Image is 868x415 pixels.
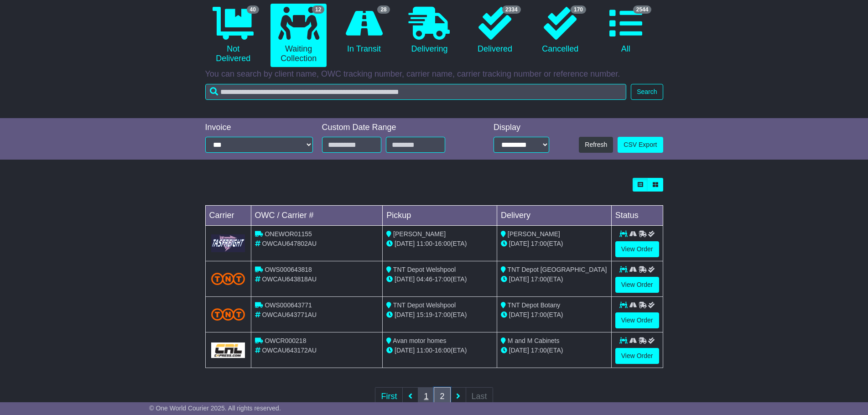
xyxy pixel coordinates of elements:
span: 04:46 [416,275,432,283]
span: OWCR000218 [265,337,306,344]
a: 12 Waiting Collection [270,4,327,67]
span: TNT Depot Welshpool [393,266,456,273]
span: [DATE] [509,275,529,283]
span: Avan motor homes [393,337,446,344]
span: [DATE] [395,240,415,247]
td: Pickup [383,206,497,226]
span: OWS000643771 [265,301,312,309]
button: Refresh [579,137,613,153]
span: 16:00 [435,347,451,354]
a: View Order [615,277,659,293]
span: [DATE] [509,347,529,354]
div: Custom Date Range [322,123,468,133]
span: [PERSON_NAME] [393,230,446,238]
a: View Order [615,348,659,364]
img: GetCarrierServiceLogo [211,342,245,358]
span: 17:00 [435,311,451,318]
a: View Order [615,241,659,257]
span: 11:00 [416,347,432,354]
div: (ETA) [501,310,608,320]
a: 170 Cancelled [532,4,588,57]
span: OWCAU643172AU [262,347,317,354]
img: TNT_Domestic.png [211,308,245,321]
span: 2334 [502,5,521,14]
a: 2544 All [598,4,654,57]
span: 17:00 [531,347,547,354]
span: [DATE] [395,311,415,318]
a: 40 Not Delivered [205,4,261,67]
div: - (ETA) [386,275,493,284]
div: - (ETA) [386,346,493,355]
a: CSV Export [618,137,663,153]
img: GetCarrierServiceLogo [211,234,245,252]
div: (ETA) [501,239,608,249]
a: First [375,387,403,406]
div: - (ETA) [386,310,493,320]
a: View Order [615,312,659,328]
span: 15:19 [416,311,432,318]
span: 170 [571,5,586,14]
p: You can search by client name, OWC tracking number, carrier name, carrier tracking number or refe... [205,69,663,79]
span: [PERSON_NAME] [508,230,560,238]
span: 17:00 [531,240,547,247]
span: 17:00 [531,311,547,318]
a: 28 In Transit [336,4,392,57]
span: [DATE] [509,311,529,318]
span: OWS000643818 [265,266,312,273]
span: OWCAU647802AU [262,240,317,247]
span: TNT Depot Botany [508,301,561,309]
div: - (ETA) [386,239,493,249]
span: 11:00 [416,240,432,247]
td: Status [611,206,663,226]
span: 17:00 [531,275,547,283]
span: [DATE] [509,240,529,247]
img: TNT_Domestic.png [211,273,245,285]
span: [DATE] [395,347,415,354]
span: OWCAU643771AU [262,311,317,318]
a: 2 [434,387,450,406]
td: Carrier [205,206,251,226]
span: TNT Depot Welshpool [393,301,456,309]
div: Display [494,123,549,133]
a: 1 [418,387,434,406]
a: Delivering [401,4,457,57]
span: 28 [377,5,390,14]
span: OWCAU643818AU [262,275,317,283]
button: Search [631,84,663,100]
span: 12 [312,5,324,14]
span: 17:00 [435,275,451,283]
td: Delivery [497,206,611,226]
span: M and M Cabinets [508,337,560,344]
span: TNT Depot [GEOGRAPHIC_DATA] [508,266,607,273]
span: 2544 [633,5,652,14]
td: OWC / Carrier # [251,206,383,226]
div: (ETA) [501,346,608,355]
a: 2334 Delivered [467,4,523,57]
span: ONEWOR01155 [265,230,312,238]
span: [DATE] [395,275,415,283]
span: © One World Courier 2025. All rights reserved. [149,405,281,412]
span: 40 [247,5,259,14]
div: (ETA) [501,275,608,284]
div: Invoice [205,123,313,133]
span: 16:00 [435,240,451,247]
